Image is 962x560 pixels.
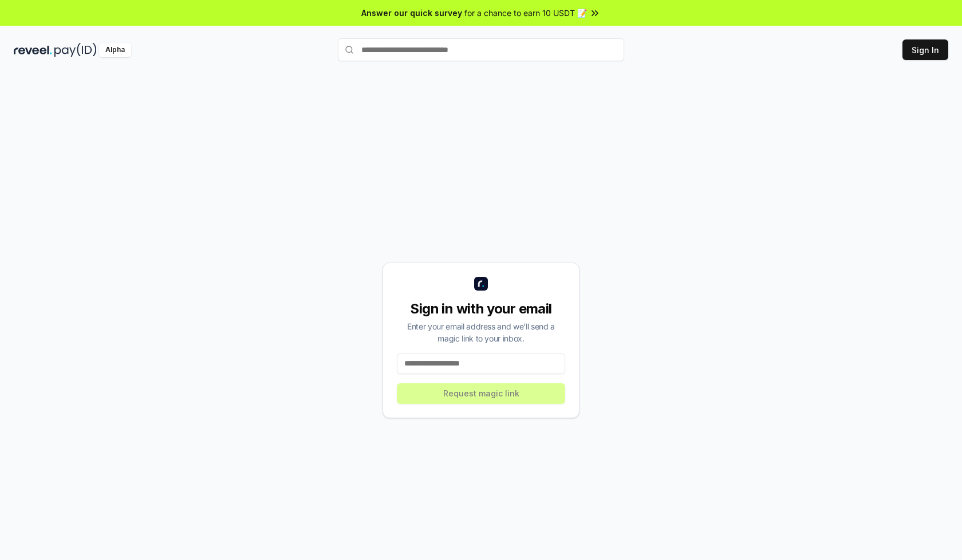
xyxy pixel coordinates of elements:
[361,7,462,19] span: Answer our quick survey
[397,320,565,344] div: Enter your email address and we’ll send a magic link to your inbox.
[99,43,131,57] div: Alpha
[14,43,52,57] img: reveel_dark
[902,39,948,60] button: Sign In
[474,277,488,291] img: logo_small
[397,300,565,318] div: Sign in with your email
[54,43,97,57] img: pay_id
[464,7,587,19] span: for a chance to earn 10 USDT 📝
